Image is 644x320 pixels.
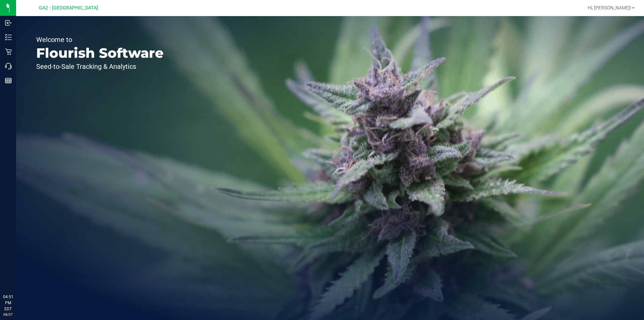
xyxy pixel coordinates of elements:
p: 08/27 [3,312,13,317]
p: Welcome to [36,36,164,43]
p: Flourish Software [36,46,164,60]
inline-svg: Call Center [5,63,12,70]
span: Hi, [PERSON_NAME]! [588,5,631,10]
iframe: Resource center [7,266,27,286]
p: 04:51 PM EDT [3,294,13,312]
inline-svg: Retail [5,48,12,55]
inline-svg: Inbound [5,19,12,26]
inline-svg: Reports [5,77,12,84]
inline-svg: Inventory [5,34,12,41]
p: Seed-to-Sale Tracking & Analytics [36,63,164,70]
span: GA2 - [GEOGRAPHIC_DATA] [39,5,98,11]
